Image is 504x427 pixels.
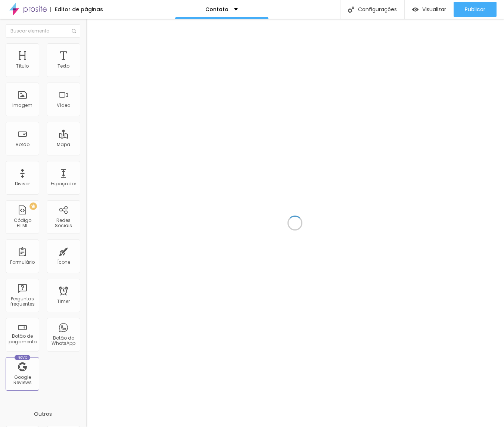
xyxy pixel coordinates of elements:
[6,24,80,38] input: Buscar elemento
[57,299,70,304] div: Timer
[10,260,35,265] div: Formulário
[16,64,29,69] div: Título
[50,7,103,12] div: Editor de páginas
[7,375,37,386] div: Google Reviews
[7,334,37,344] div: Botão de pagamento
[422,6,446,12] span: Visualizar
[412,6,419,13] img: view-1.svg
[49,335,78,346] div: Botão do WhatsApp
[49,218,78,229] div: Redes Sociais
[465,6,485,12] span: Publicar
[7,296,37,307] div: Perguntas frequentes
[12,103,32,108] div: Imagem
[205,7,228,12] p: Contato
[405,2,454,17] button: Visualizar
[57,64,69,69] div: Texto
[51,181,76,186] div: Espaçador
[57,103,70,108] div: Vídeo
[57,260,70,265] div: Ícone
[7,218,37,229] div: Código HTML
[72,29,76,33] img: Icone
[454,2,497,17] button: Publicar
[15,355,31,360] div: Novo
[16,142,29,147] div: Botão
[348,6,354,13] img: Icone
[57,142,70,147] div: Mapa
[15,181,30,186] div: Divisor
